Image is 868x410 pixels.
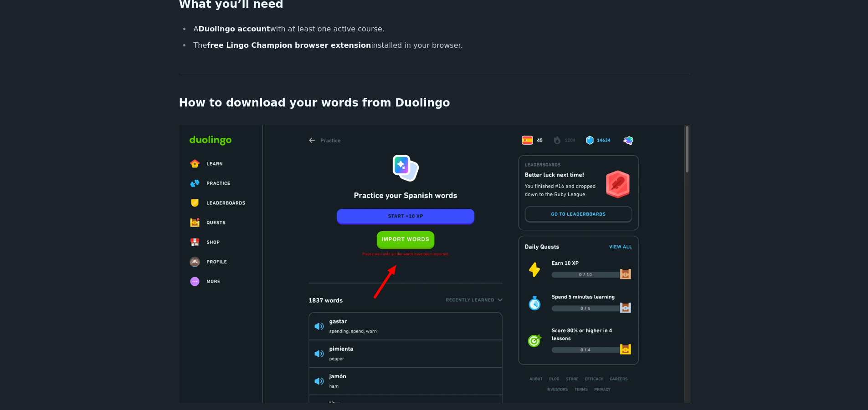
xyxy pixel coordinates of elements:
[179,96,689,111] h2: How to download your words from Duolingo
[179,125,689,403] img: Download Duolingo vocabulary
[198,25,270,33] strong: Duolingo account
[207,41,371,50] strong: free Lingo Champion browser extension
[191,39,689,52] li: The installed in your browser.
[191,23,689,35] li: A with at least one active course.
